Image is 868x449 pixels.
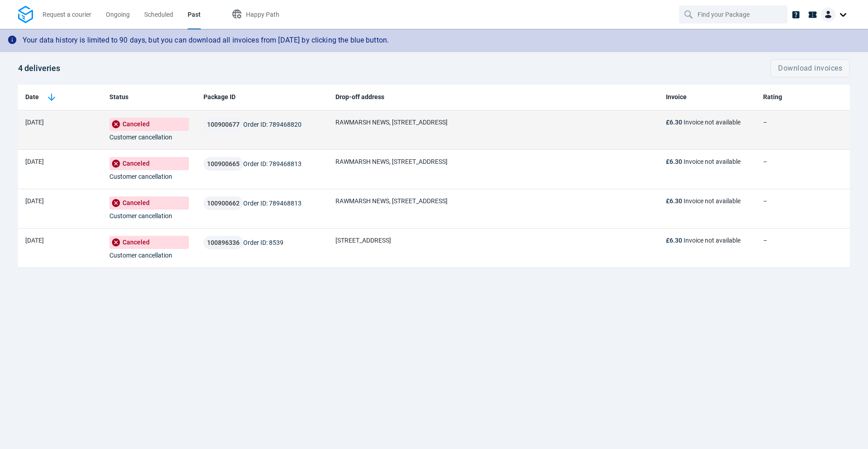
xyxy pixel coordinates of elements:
span: – [763,237,767,244]
span: RAWMARSH NEWS, [STREET_ADDRESS] [335,197,448,205]
button: 100896336 [203,236,243,249]
span: Customer cancellation [109,134,172,141]
span: Status [109,92,128,102]
span: Date [25,92,39,102]
div: Your data history is limited to 90 days, but you can download all invoices from [DATE] by clickin... [23,32,389,49]
span: Canceled [109,157,189,170]
span: Order ID: 789468813 [243,200,302,207]
span: Customer cancellation [109,173,172,180]
span: – [763,119,767,126]
img: Logo [18,6,33,24]
span: Customer cancellation [109,212,172,220]
span: Invoice not available [684,158,741,165]
span: [DATE] [25,158,44,165]
span: 100900662 [207,200,240,206]
span: [DATE] [25,237,44,244]
span: 100896336 [207,239,240,246]
span: Past [188,11,201,18]
span: – [763,197,767,205]
span: £6.30 [666,119,682,126]
input: Find your Package [698,6,771,23]
span: £6.30 [666,197,682,205]
span: £6.30 [666,237,682,244]
button: 100900677 [203,118,243,131]
span: [STREET_ADDRESS] [335,237,391,244]
span: [DATE] [25,197,44,205]
span: Order ID: 789468820 [243,121,302,128]
span: £6.30 [666,158,682,165]
span: Invoice [666,92,687,102]
span: RAWMARSH NEWS, [STREET_ADDRESS] [335,158,448,165]
button: 100900662 [203,196,243,210]
span: 100900665 [207,161,240,167]
span: Order ID: 8539 [243,239,283,246]
th: Toggle SortBy [18,85,102,110]
span: Invoice not available [684,119,741,126]
img: sorting [46,92,57,103]
span: Invoice not available [684,237,741,244]
button: 100900665 [203,157,243,171]
span: RAWMARSH NEWS, [STREET_ADDRESS] [335,119,448,126]
span: Request a courier [42,11,91,18]
span: Canceled [109,196,189,210]
span: Ongoing [106,11,130,18]
span: Drop-off address [335,92,384,102]
span: 100900677 [207,121,240,128]
span: Happy Path [246,11,279,18]
span: Package ID [203,92,236,102]
span: Rating [763,92,782,102]
span: – [763,158,767,165]
span: Scheduled [144,11,173,18]
span: Order ID: 789468813 [243,160,302,167]
span: Canceled [109,236,189,249]
span: Canceled [109,118,189,131]
span: 4 deliveries [18,63,60,73]
img: Client [821,7,835,22]
span: Customer cancellation [109,252,172,259]
span: Invoice not available [684,197,741,205]
span: [DATE] [25,119,44,126]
